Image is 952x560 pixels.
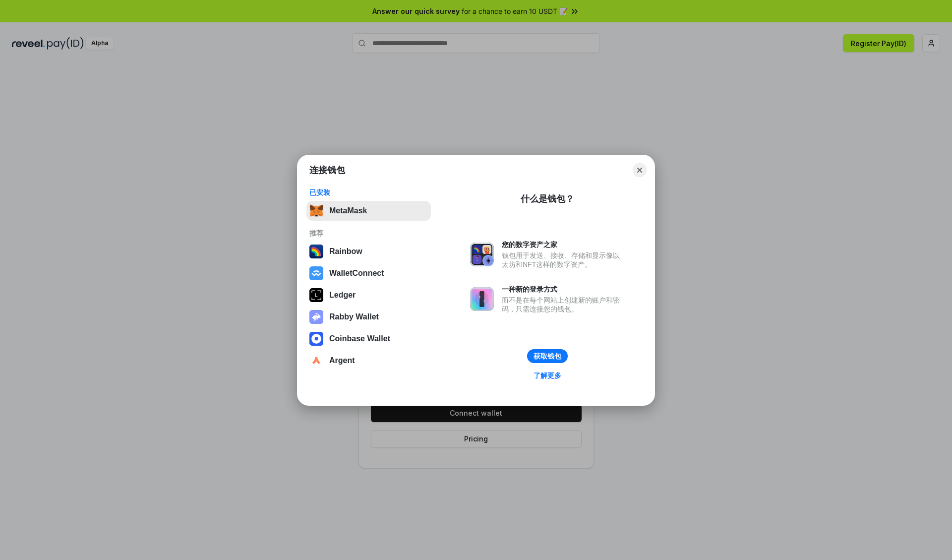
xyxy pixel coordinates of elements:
[329,291,356,300] div: Ledger
[534,371,561,380] div: 了解更多
[306,329,431,349] button: Coinbase Wallet
[633,163,647,177] button: Close
[309,354,323,368] img: svg+xml,%3Csvg%20width%3D%2228%22%20height%3D%2228%22%20viewBox%3D%220%200%2028%2028%22%20fill%3D...
[306,307,431,327] button: Rabby Wallet
[309,310,323,324] img: svg+xml,%3Csvg%20xmlns%3D%22http%3A%2F%2Fwww.w3.org%2F2000%2Fsvg%22%20fill%3D%22none%22%20viewBox...
[309,164,345,176] h1: 连接钱包
[502,240,625,249] div: 您的数字资产之家
[309,332,323,346] img: svg+xml,%3Csvg%20width%3D%2228%22%20height%3D%2228%22%20viewBox%3D%220%200%2028%2028%22%20fill%3D...
[306,242,431,261] button: Rainbow
[309,229,428,238] div: 推荐
[521,193,574,205] div: 什么是钱包？
[502,251,625,269] div: 钱包用于发送、接收、存储和显示像以太坊和NFT这样的数字资产。
[534,352,561,361] div: 获取钱包
[470,287,494,311] img: svg+xml,%3Csvg%20xmlns%3D%22http%3A%2F%2Fwww.w3.org%2F2000%2Fsvg%22%20fill%3D%22none%22%20viewBox...
[527,349,568,363] button: 获取钱包
[309,266,323,280] img: svg+xml,%3Csvg%20width%3D%2228%22%20height%3D%2228%22%20viewBox%3D%220%200%2028%2028%22%20fill%3D...
[329,312,379,321] div: Rabby Wallet
[306,263,431,283] button: WalletConnect
[329,206,367,215] div: MetaMask
[306,285,431,305] button: Ledger
[309,288,323,302] img: svg+xml,%3Csvg%20xmlns%3D%22http%3A%2F%2Fwww.w3.org%2F2000%2Fsvg%22%20width%3D%2228%22%20height%3...
[502,285,625,294] div: 一种新的登录方式
[306,351,431,371] button: Argent
[329,269,384,278] div: WalletConnect
[470,243,494,266] img: svg+xml,%3Csvg%20xmlns%3D%22http%3A%2F%2Fwww.w3.org%2F2000%2Fsvg%22%20fill%3D%22none%22%20viewBox...
[502,296,625,313] div: 而不是在每个网站上创建新的账户和密码，只需连接您的钱包。
[309,204,323,218] img: svg+xml,%3Csvg%20fill%3D%22none%22%20height%3D%2233%22%20viewBox%3D%220%200%2035%2033%22%20width%...
[306,201,431,221] button: MetaMask
[329,356,355,365] div: Argent
[528,369,567,382] a: 了解更多
[309,245,323,258] img: svg+xml,%3Csvg%20width%3D%22120%22%20height%3D%22120%22%20viewBox%3D%220%200%20120%20120%22%20fil...
[309,188,428,197] div: 已安装
[329,334,390,343] div: Coinbase Wallet
[329,247,362,256] div: Rainbow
